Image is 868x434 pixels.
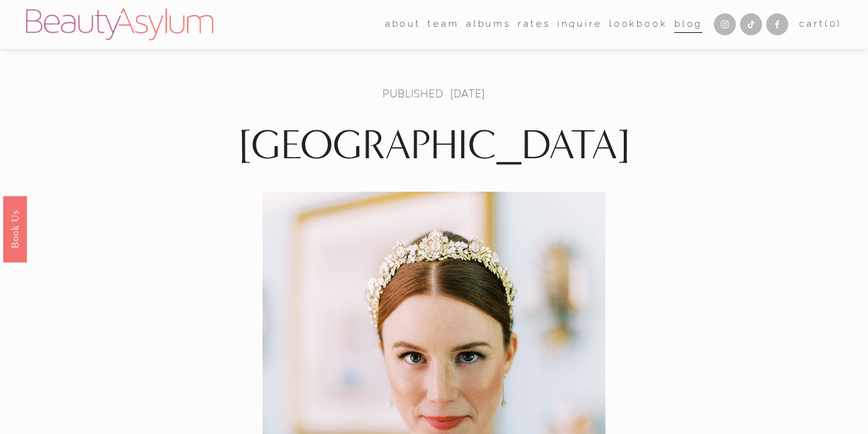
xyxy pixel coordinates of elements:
[128,121,740,170] h1: [GEOGRAPHIC_DATA]
[450,86,485,100] span: [DATE]
[383,86,443,100] a: Published
[428,15,459,34] a: folder dropdown
[518,15,550,34] a: Rates
[714,13,736,35] a: Instagram
[466,15,511,34] a: albums
[766,13,788,35] a: Facebook
[799,16,842,33] a: 0 items in cart
[609,15,668,34] a: Lookbook
[674,15,702,34] a: Blog
[385,15,421,34] a: folder dropdown
[740,13,762,35] a: TikTok
[830,18,838,29] span: 0
[428,16,459,33] span: team
[557,15,602,34] a: Inquire
[385,16,421,33] span: about
[3,195,27,262] a: Book Us
[26,9,213,40] img: Beauty Asylum | Bridal Hair &amp; Makeup Charlotte &amp; Atlanta
[825,18,842,29] span: ( )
